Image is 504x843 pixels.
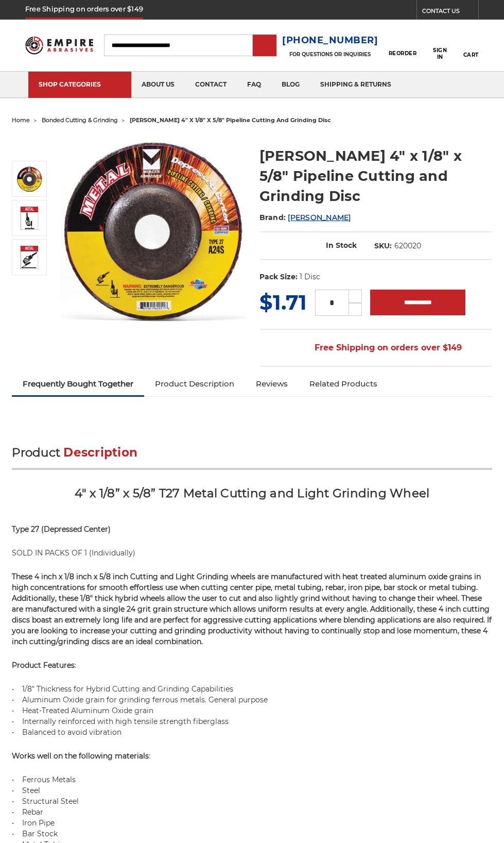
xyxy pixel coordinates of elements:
strong: Works well on the following materials [12,751,149,761]
dd: 1 Disc [300,272,320,282]
span: Sign In [430,47,449,60]
span: $1.71 [259,290,307,315]
p: : [12,660,492,671]
a: blog [271,72,310,98]
p: • 1/8" Thickness for Hybrid Cutting and Grinding Capabilities • Aluminum Oxide grain for grinding... [12,684,492,738]
span: Free Shipping on orders over $149 [290,338,462,358]
img: Empire Abrasives [25,32,93,59]
p: FOR QUESTIONS OR INQUIRIES [282,51,378,58]
input: Submit [254,36,275,56]
a: Reviews [245,373,299,395]
span: Reorder [389,50,417,57]
span: Brand: [259,213,286,222]
a: [PHONE_NUMBER] [282,33,378,48]
img: Mercer 4" x 1/8" x 5/8" Pipeline Cutting and Grinding Disc [16,207,42,230]
a: faq [237,72,271,98]
img: Mercer 4" x 1/8" x 5/8 Cutting and Light Grinding Wheel [16,166,42,192]
dd: 620020 [394,241,421,251]
img: Mercer 4" x 1/8" x 5/8 Cutting and Light Grinding Wheel [60,137,245,322]
img: Mercer 4" x 1/8" x 5/8" Pipeline Cutting and Grinding Disc [16,246,42,269]
a: SHOP CATEGORIES [28,72,131,98]
a: home [12,116,30,124]
span: Cart [463,52,479,58]
a: [PERSON_NAME] [288,213,351,222]
span: Description [63,445,137,460]
span: [PERSON_NAME] 4" x 1/8" x 5/8" pipeline cutting and grinding disc [130,116,331,124]
a: about us [131,72,185,98]
a: contact [185,72,237,98]
a: Frequently Bought Together [12,373,144,395]
strong: Product Features [12,661,75,670]
strong: 4" x 1/8” x 5/8” T27 Metal Cutting and Light Grinding Wheel [75,486,430,500]
span: These 4 inch x 1/8 inch x 5/8 inch Cutting and Light Grinding wheels are manufactured with heat t... [12,572,492,646]
a: Reorder [389,34,417,56]
dt: SKU: [374,241,392,251]
strong: Type 27 (Depressed Center) [12,525,111,534]
h1: [PERSON_NAME] 4" x 1/8" x 5/8" Pipeline Cutting and Grinding Disc [259,146,492,206]
span: In Stock [326,241,357,250]
p: : [12,751,492,762]
a: Related Products [299,373,388,395]
a: shipping & returns [310,72,402,98]
a: CONTACT US [422,5,478,20]
a: Product Description [144,373,245,395]
dt: Pack Size: [259,272,298,282]
span: Product [12,445,60,460]
a: bonded cutting & grinding [42,116,118,124]
a: Cart [463,30,479,60]
div: SHOP CATEGORIES [39,80,121,88]
p: SOLD IN PACKS OF 1 (Individually) [12,548,492,559]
